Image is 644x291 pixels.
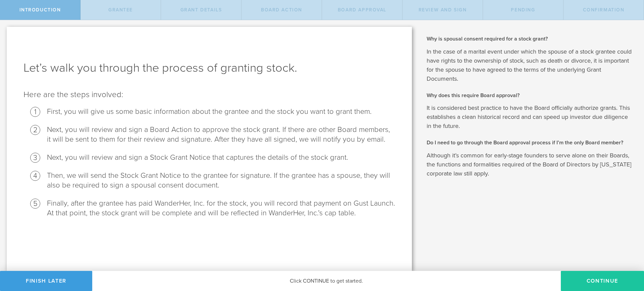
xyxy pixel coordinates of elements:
button: Continue [561,271,644,291]
h2: Why is spousal consent required for a stock grant? [427,35,634,43]
span: Confirmation [583,7,625,13]
span: Introduction [19,7,61,13]
span: Grant Details [180,7,222,13]
span: Review and Sign [419,7,467,13]
p: Here are the steps involved: [23,89,395,100]
span: Board Approval [338,7,386,13]
h1: Let’s walk you through the process of granting stock. [23,60,395,76]
span: Grantee [108,7,133,13]
li: First, you will give us some basic information about the grantee and the stock you want to grant ... [47,107,395,117]
p: It is considered best practice to have the Board officially authorize grants. This establishes a ... [427,103,634,131]
p: Although it’s common for early-stage founders to serve alone on their Boards, the functions and f... [427,151,634,178]
span: Board Action [261,7,302,13]
div: Click CONTINUE to get started. [92,271,561,291]
li: Finally, after the grantee has paid WanderHer, Inc. for the stock, you will record that payment o... [47,199,395,218]
p: In the case of a marital event under which the spouse of a stock grantee could have rights to the... [427,47,634,83]
h2: Do I need to go through the Board approval process if I’m the only Board member? [427,139,634,146]
h2: Why does this require Board approval? [427,92,634,99]
li: Next, you will review and sign a Board Action to approve the stock grant. If there are other Boar... [47,125,395,144]
li: Next, you will review and sign a Stock Grant Notice that captures the details of the stock grant. [47,153,395,162]
span: Pending [511,7,535,13]
li: Then, we will send the Stock Grant Notice to the grantee for signature. If the grantee has a spou... [47,171,395,190]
